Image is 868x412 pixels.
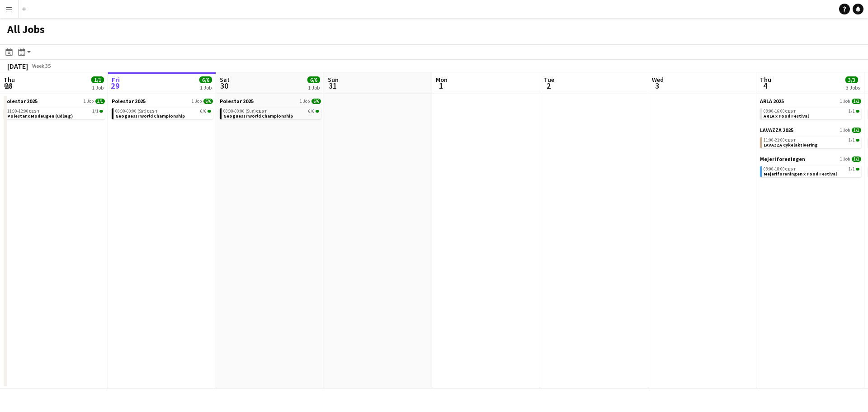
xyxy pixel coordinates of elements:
[840,128,850,133] span: 1 Job
[95,99,105,104] span: 1/1
[849,109,855,114] span: 1/1
[785,108,796,114] span: CEST
[760,127,861,156] div: LAVAZZA 20251 Job1/111:00-21:00CEST1/1LAVAZZA Cykelaktivering
[223,109,267,114] span: 08:00-00:00 (Sun)
[434,81,448,91] span: 1
[760,98,861,127] div: ARLA 20251 Job1/108:00-16:00CEST1/1ARLA x Food Festival
[760,127,861,133] a: LAVAZZA 20251 Job1/1
[764,166,859,176] a: 08:00-18:00CEST1/1Mejeriforeningen x Food Festival
[846,84,860,91] div: 3 Jobs
[760,98,861,104] a: ARLA 20251 Job1/1
[316,110,319,113] span: 6/6
[7,113,73,119] span: Polestar x Modeugen (udlæg)
[849,138,855,142] span: 1/1
[852,156,861,162] span: 1/1
[544,76,554,84] span: Tue
[308,84,320,91] div: 1 Job
[760,76,771,84] span: Thu
[256,108,267,114] span: CEST
[4,98,105,121] div: Polestar 20251 Job1/111:00-12:00CEST1/1Polestar x Modeugen (udlæg)
[764,113,809,119] span: ARLA x Food Festival
[4,76,15,84] span: Thu
[110,81,120,91] span: 29
[220,98,321,104] a: Polestar 20251 Job6/6
[785,137,796,143] span: CEST
[220,76,230,84] span: Sat
[856,139,859,142] span: 1/1
[760,98,784,104] span: ARLA 2025
[223,113,293,119] span: Geoguessr World Championship
[92,109,99,114] span: 1/1
[326,81,339,91] span: 31
[785,166,796,172] span: CEST
[112,98,146,104] span: Polestar 2025
[112,76,120,84] span: Fri
[542,81,554,91] span: 2
[112,98,213,121] div: Polestar 20251 Job6/608:00-00:00 (Sat)CEST6/6Geoguessr World Championship
[849,167,855,171] span: 1/1
[852,128,861,133] span: 1/1
[28,108,40,114] span: CEST
[764,142,818,148] span: LAVAZZA Cykelaktivering
[192,99,202,104] span: 1 Job
[223,108,319,118] a: 08:00-00:00 (Sun)CEST6/6Geoguessr World Championship
[200,109,207,114] span: 6/6
[856,168,859,170] span: 1/1
[760,127,793,133] span: LAVAZZA 2025
[300,99,310,104] span: 1 Job
[760,156,861,162] a: Mejeriforeningen1 Job1/1
[764,108,859,118] a: 08:00-16:00CEST1/1ARLA x Food Festival
[764,171,837,177] span: Mejeriforeningen x Food Festival
[84,99,94,104] span: 1 Job
[91,76,104,83] span: 1/1
[7,62,28,71] div: [DATE]
[328,76,339,84] span: Sun
[856,110,859,113] span: 1/1
[208,110,211,113] span: 6/6
[652,76,664,84] span: Wed
[199,76,212,83] span: 6/6
[307,76,320,83] span: 6/6
[852,99,861,104] span: 1/1
[308,109,315,114] span: 6/6
[764,167,796,171] span: 08:00-18:00
[200,84,212,91] div: 1 Job
[759,81,771,91] span: 4
[651,81,664,91] span: 3
[2,81,15,91] span: 28
[764,109,796,114] span: 08:00-16:00
[4,98,105,104] a: Polestar 20251 Job1/1
[146,108,158,114] span: CEST
[840,156,850,162] span: 1 Job
[764,137,859,147] a: 11:00-21:00CEST1/1LAVAZZA Cykelaktivering
[115,113,185,119] span: Geoguessr World Championship
[92,84,104,91] div: 1 Job
[760,156,805,162] span: Mejeriforeningen
[220,98,254,104] span: Polestar 2025
[436,76,448,84] span: Mon
[7,109,40,114] span: 11:00-12:00
[311,99,321,104] span: 6/6
[115,109,158,114] span: 08:00-00:00 (Sat)
[99,110,103,113] span: 1/1
[764,138,796,142] span: 11:00-21:00
[112,98,213,104] a: Polestar 20251 Job6/6
[30,62,52,69] span: Week 35
[760,156,861,179] div: Mejeriforeningen1 Job1/108:00-18:00CEST1/1Mejeriforeningen x Food Festival
[115,108,211,118] a: 08:00-00:00 (Sat)CEST6/6Geoguessr World Championship
[218,81,230,91] span: 30
[4,98,38,104] span: Polestar 2025
[845,76,858,83] span: 3/3
[203,99,213,104] span: 6/6
[220,98,321,121] div: Polestar 20251 Job6/608:00-00:00 (Sun)CEST6/6Geoguessr World Championship
[840,99,850,104] span: 1 Job
[7,108,103,118] a: 11:00-12:00CEST1/1Polestar x Modeugen (udlæg)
